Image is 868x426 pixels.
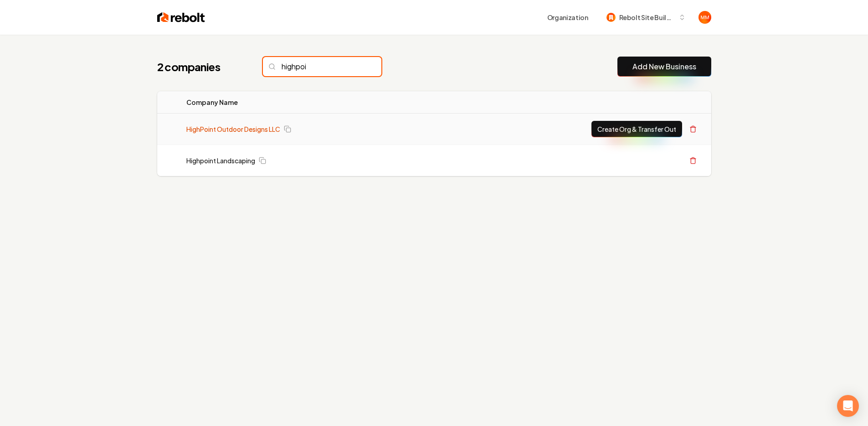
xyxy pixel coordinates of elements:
[179,91,437,114] th: Company Name
[617,57,711,77] button: Add New Business
[157,11,205,24] img: Rebolt Logo
[186,156,255,165] a: Highpoint Landscaping
[837,395,859,417] div: Open Intercom Messenger
[699,11,711,24] img: Matthew Meyer
[591,121,682,137] button: Create Org & Transfer Out
[186,125,280,134] a: HighPoint Outdoor Designs LLC
[606,13,616,22] img: Rebolt Site Builder
[699,11,711,24] button: Open user button
[632,61,696,72] a: Add New Business
[619,13,675,22] span: Rebolt Site Builder
[263,57,381,76] input: Search...
[157,59,245,74] h1: 2 companies
[542,9,594,26] button: Organization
